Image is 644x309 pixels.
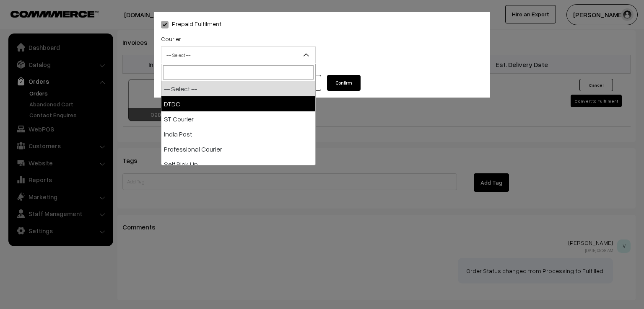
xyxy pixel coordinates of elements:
li: ST Courier [161,111,315,126]
button: Confirm [327,75,361,91]
li: DTDC [161,96,315,111]
li: India Post [161,126,315,142]
label: Courier [161,34,181,43]
label: Prepaid Fulfilment [161,19,221,28]
span: -- Select -- [161,46,316,63]
li: Professional Courier [161,142,315,157]
li: -- Select -- [161,81,315,96]
li: Self Pick Up [161,157,315,172]
span: -- Select -- [161,48,315,62]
